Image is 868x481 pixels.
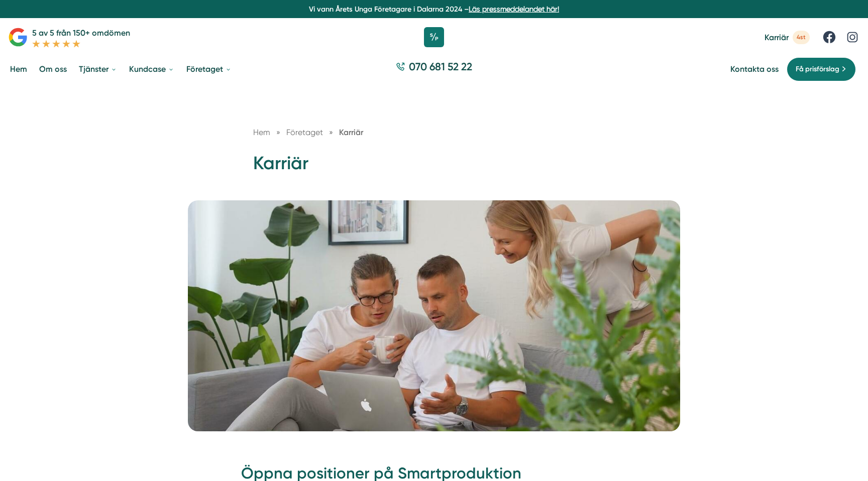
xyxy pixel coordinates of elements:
img: Karriär [188,200,680,431]
a: Få prisförslag [787,57,856,81]
h1: Karriär [253,151,615,184]
span: Karriär [765,33,789,42]
a: 070 681 52 22 [392,59,476,79]
a: Om oss [37,56,69,82]
span: Företaget [286,128,323,137]
p: 5 av 5 från 150+ omdömen [32,27,130,39]
a: Hem [253,128,270,137]
a: Läs pressmeddelandet här! [469,5,559,13]
a: Karriär 4st [765,31,810,44]
a: Hem [8,56,29,82]
a: Karriär [339,128,363,137]
span: Få prisförslag [796,64,839,75]
a: Kundcase [127,56,176,82]
span: 070 681 52 22 [409,59,472,74]
a: Företaget [286,128,325,137]
span: 4st [793,31,810,44]
span: » [329,126,333,139]
a: Tjänster [77,56,119,82]
a: Kontakta oss [730,64,779,74]
a: Företaget [184,56,234,82]
nav: Breadcrumb [253,126,615,139]
span: » [276,126,280,139]
p: Vi vann Årets Unga Företagare i Dalarna 2024 – [4,4,864,14]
